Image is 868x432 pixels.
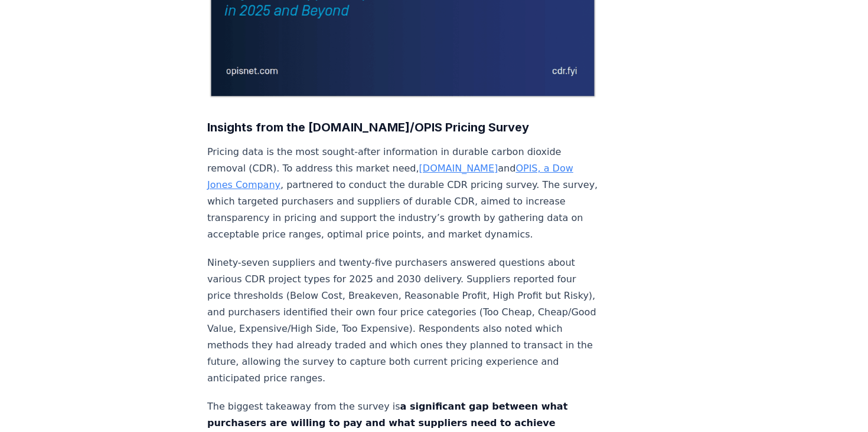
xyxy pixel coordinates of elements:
[207,120,529,134] strong: Insights from the [DOMAIN_NAME]/OPIS Pricing Survey
[207,255,598,387] p: Ninety-seven suppliers and twenty-five purchasers answered questions about various CDR project ty...
[419,163,498,174] a: [DOMAIN_NAME]
[207,144,598,243] p: Pricing data is the most sought-after information in durable carbon dioxide removal (CDR). To add...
